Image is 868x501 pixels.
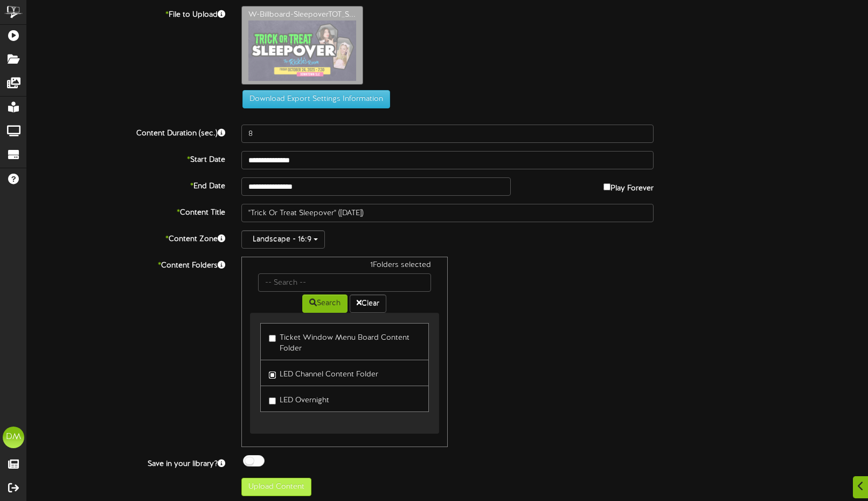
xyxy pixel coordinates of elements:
[269,392,329,406] label: LED Overnight
[242,90,390,108] button: Download Export Settings Information
[258,273,431,292] input: -- Search --
[603,183,610,190] input: Play Forever
[19,177,233,192] label: End Date
[241,230,325,249] button: Landscape - 16:9
[269,366,378,380] label: LED Channel Content Folder
[19,6,233,20] label: File to Upload
[19,455,233,470] label: Save in your library?
[269,329,420,354] label: Ticket Window Menu Board Content Folder
[241,478,311,496] button: Upload Content
[241,204,654,222] input: Title of this Content
[603,177,654,194] label: Play Forever
[250,260,439,273] div: 1 Folders selected
[269,372,276,379] input: LED Channel Content Folder
[350,294,386,313] button: Clear
[19,204,233,218] label: Content Title
[19,257,233,271] label: Content Folders
[3,427,24,448] div: DM
[19,151,233,166] label: Start Date
[302,294,348,313] button: Search
[237,95,390,104] a: Download Export Settings Information
[19,230,233,245] label: Content Zone
[269,397,276,404] input: LED Overnight
[19,125,233,139] label: Content Duration (sec.)
[269,335,276,342] input: Ticket Window Menu Board Content Folder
